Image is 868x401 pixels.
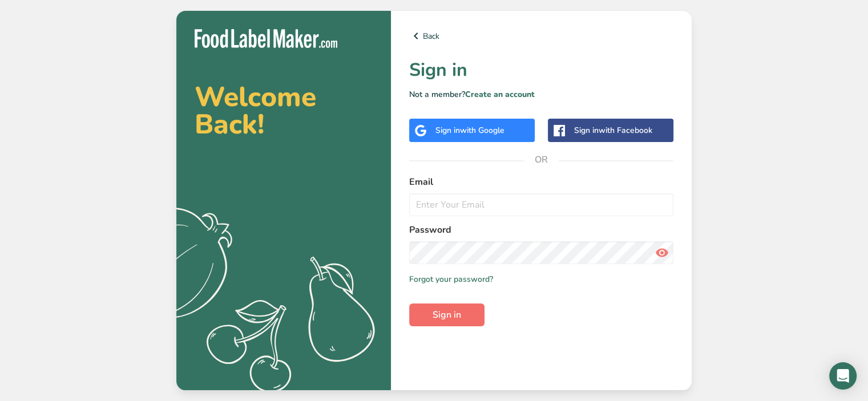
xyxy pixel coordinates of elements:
[409,303,485,326] button: Sign in
[409,175,673,189] label: Email
[409,223,673,237] label: Password
[409,56,673,84] h1: Sign in
[195,83,373,138] h2: Welcome Back!
[460,125,504,136] span: with Google
[524,143,559,177] span: OR
[435,124,504,136] div: Sign in
[433,308,461,322] span: Sign in
[574,124,652,136] div: Sign in
[599,125,652,136] span: with Facebook
[409,273,493,285] a: Forgot your password?
[195,29,337,48] img: Food Label Maker
[409,88,673,100] p: Not a member?
[829,362,857,390] div: Open Intercom Messenger
[465,89,535,100] a: Create an account
[409,29,673,43] a: Back
[409,193,673,216] input: Enter Your Email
